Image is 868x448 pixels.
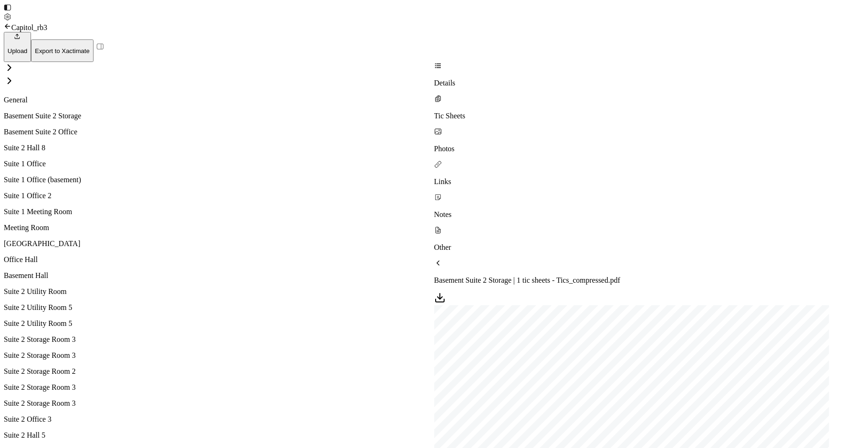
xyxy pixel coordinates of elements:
p: Suite 2 Storage Room 3 [4,399,434,408]
p: Links [434,178,865,186]
p: Suite 2 Office 3 [4,415,434,424]
p: Basement Hall [4,271,434,280]
p: Photos [434,145,865,153]
label: Capitol_rb3 [11,23,47,31]
p: Suite 1 Office 2 [4,192,434,200]
p: Office Hall [4,255,434,264]
p: Upload [8,47,27,54]
p: Suite 1 Office (basement) [4,176,434,184]
img: toggle sidebar [4,4,11,11]
p: Suite 2 Storage Room 3 [4,335,434,344]
img: right-panel.svg [94,40,107,53]
p: Basement Suite 2 Storage [4,112,434,120]
button: Export to Xactimate [31,39,93,62]
span: | [511,276,516,284]
p: Notes [434,210,865,219]
p: Other [434,243,865,252]
p: Suite 2 Hall 8 [4,144,434,152]
p: Suite 2 Utility Room 5 [4,319,434,328]
button: Upload [4,32,31,62]
span: 1 tic sheets - Tics_compressed.pdf [517,276,620,284]
p: Basement Suite 2 Storage [434,276,865,285]
p: Meeting Room [4,224,434,232]
p: [GEOGRAPHIC_DATA] [4,239,434,248]
p: Basement Suite 2 Office [4,128,434,136]
p: Export to Xactimate [35,47,89,54]
p: Suite 2 Storage Room 3 [4,383,434,392]
p: Suite 2 Utility Room [4,287,434,296]
p: Suite 2 Hall 5 [4,431,434,440]
p: Suite 1 Meeting Room [4,208,434,216]
p: Details [434,79,865,87]
p: Suite 2 Utility Room 5 [4,303,434,312]
p: Suite 2 Storage Room 3 [4,351,434,360]
p: General [4,96,434,104]
p: Suite 1 Office [4,160,434,168]
p: Tic Sheets [434,112,865,120]
p: Suite 2 Storage Room 2 [4,367,434,376]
